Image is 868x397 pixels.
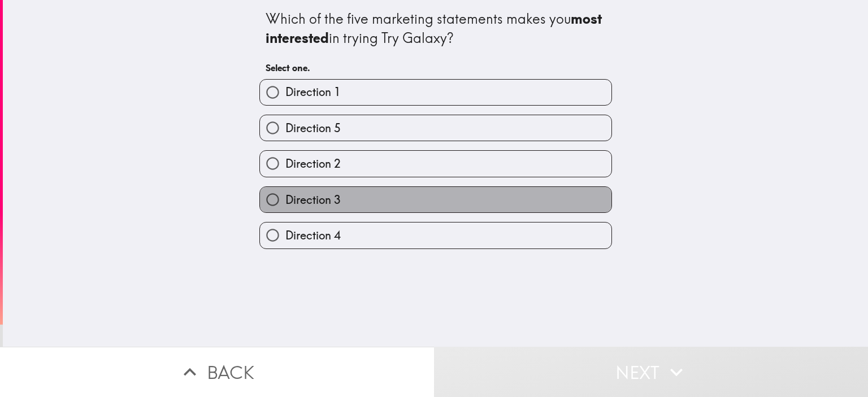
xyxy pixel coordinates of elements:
button: Direction 4 [260,223,611,248]
button: Direction 2 [260,151,611,176]
button: Direction 3 [260,187,611,212]
button: Direction 5 [260,115,611,141]
span: Direction 3 [285,192,341,208]
h6: Select one. [266,62,606,74]
div: Which of the five marketing statements makes you in trying Try Galaxy? [266,10,606,47]
span: Direction 5 [285,120,341,136]
b: most interested [266,10,605,46]
button: Direction 1 [260,80,611,105]
button: Next [434,347,868,397]
span: Direction 4 [285,228,341,243]
span: Direction 1 [285,84,341,100]
span: Direction 2 [285,156,341,172]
